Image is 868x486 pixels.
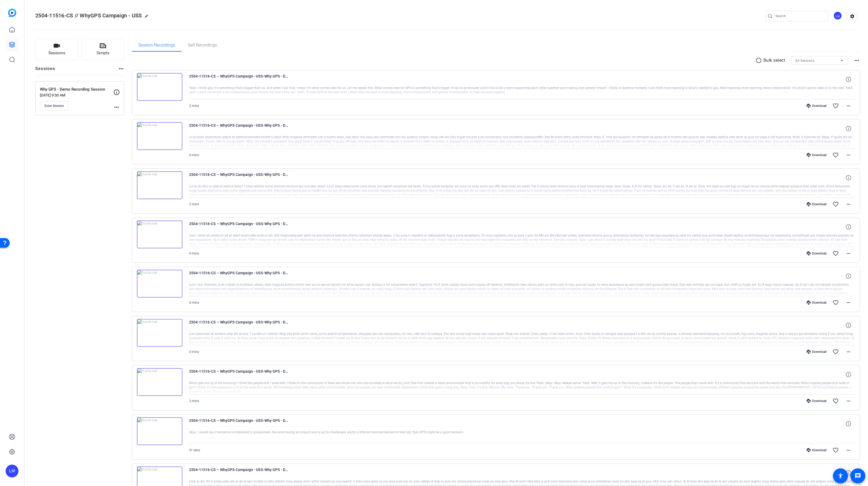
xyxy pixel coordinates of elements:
mat-icon: favorite_border [832,447,839,453]
mat-icon: favorite_border [832,349,839,355]
mat-icon: more_horiz [845,299,852,306]
mat-icon: edit [145,14,151,21]
mat-icon: more_horiz [113,104,120,110]
span: 2 mins [189,104,199,108]
img: thumb-nail [137,221,182,248]
span: 2504-11516-CS -- WhyGPS Campaign - USS-Why GPS - Demo Recording Session-[PERSON_NAME]-2025-08-26-... [189,417,288,430]
span: Sessions [48,50,65,56]
mat-icon: accessibility [837,473,844,479]
mat-icon: message [855,473,861,479]
img: thumb-nail [137,319,182,347]
div: Download [804,251,829,256]
img: thumb-nail [137,417,182,445]
p: [DATE] 9:50 AM [40,93,113,97]
mat-icon: more_horiz [845,103,852,109]
mat-icon: favorite_border [832,299,839,306]
div: LM [833,11,842,20]
div: Download [804,202,829,206]
button: Scripts [82,39,125,60]
div: Download [804,399,829,403]
span: Self Recordings [188,43,217,47]
span: 2504-11516-CS -- WhyGPS Campaign - USS-Why GPS - Demo Recording Session-[PERSON_NAME] Merchan1-20... [189,270,288,283]
div: LM [6,465,18,477]
button: Enter Session [40,101,68,110]
div: Download [804,153,829,157]
mat-icon: favorite_border [832,398,839,404]
mat-icon: favorite_border [832,250,839,257]
mat-icon: favorite_border [832,103,839,109]
mat-icon: more_horiz [845,349,852,355]
mat-icon: more_horiz [845,201,852,207]
mat-icon: settings [847,12,858,20]
span: 2504-11516-CS -- WhyGPS Campaign - USS-Why GPS - Demo Recording Session-[PERSON_NAME] Merchan1-20... [189,73,288,86]
span: 2504-11516-CS // WhyGPS Campaign - USS [35,12,142,19]
span: 4 mins [189,153,199,157]
img: thumb-nail [137,122,182,150]
span: All Sessions [795,59,814,63]
h2: Sessions [35,65,55,76]
mat-icon: more_horiz [854,57,860,64]
input: Search [775,13,824,19]
mat-icon: radio_button_unchecked [755,57,763,64]
img: thumb-nail [137,368,182,396]
div: Download [804,448,829,452]
ngx-avatar: Lalo Moreno [833,11,843,21]
mat-icon: more_horiz [118,65,124,72]
p: Bulk select [763,57,785,64]
span: 3 mins [189,399,199,403]
mat-icon: more_horiz [845,447,852,453]
span: Scripts [97,50,109,56]
div: Download [804,104,829,108]
img: thumb-nail [137,270,182,298]
span: 4 mins [189,301,199,304]
span: 2504-11516-CS -- WhyGPS Campaign - USS-Why GPS - Demo Recording Session-[PERSON_NAME] Merchan1-20... [189,319,288,332]
button: Sessions [35,39,78,60]
span: 51 secs [189,448,200,452]
span: 2504-11516-CS -- WhyGPS Campaign - USS-Why GPS - Demo Recording Session-[PERSON_NAME] Merchan1-20... [189,368,288,381]
span: 3 mins [189,202,199,206]
span: Enter Session [44,104,64,108]
mat-icon: more_horiz [845,398,852,404]
mat-icon: favorite_border [832,152,839,158]
img: thumb-nail [137,171,182,199]
div: Download [804,300,829,305]
span: Session Recordings [138,43,175,47]
mat-icon: favorite_border [832,201,839,207]
span: 2504-11516-CS -- WhyGPS Campaign - USS-Why GPS - Demo Recording Session-[PERSON_NAME] Merchan1-20... [189,122,288,135]
span: 2504-11516-CS -- WhyGPS Campaign - USS-Why GPS - Demo Recording Session-[PERSON_NAME] Merchan1-20... [189,221,288,233]
span: 2504-11516-CS -- WhyGPS Campaign - USS-Why GPS - Demo Recording Session-[PERSON_NAME]-2025-08-26-... [189,466,288,479]
img: thumb-nail [137,73,182,101]
span: 2504-11516-CS -- WhyGPS Campaign - USS-Why GPS - Demo Recording Session-[PERSON_NAME] Merchan1-20... [189,171,288,184]
span: 4 mins [189,252,199,255]
div: Download [804,350,829,354]
mat-icon: more_horiz [845,152,852,158]
span: 5 mins [189,350,199,354]
p: Why GPS - Demo Recording Session [40,86,113,92]
img: blue-gradient.svg [8,9,16,17]
mat-icon: more_horiz [845,250,852,257]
